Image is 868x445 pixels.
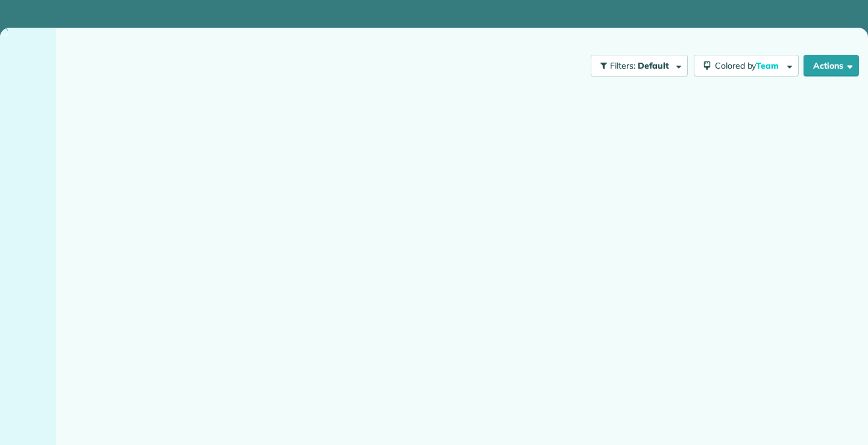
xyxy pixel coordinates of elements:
[638,60,670,71] span: Default
[804,55,859,76] button: Actions
[591,55,688,76] button: Filters: Default
[610,60,635,71] span: Filters:
[694,55,799,76] button: Colored byTeam
[756,60,781,71] span: Team
[585,55,688,76] a: Filters: Default
[715,60,783,71] span: Colored by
